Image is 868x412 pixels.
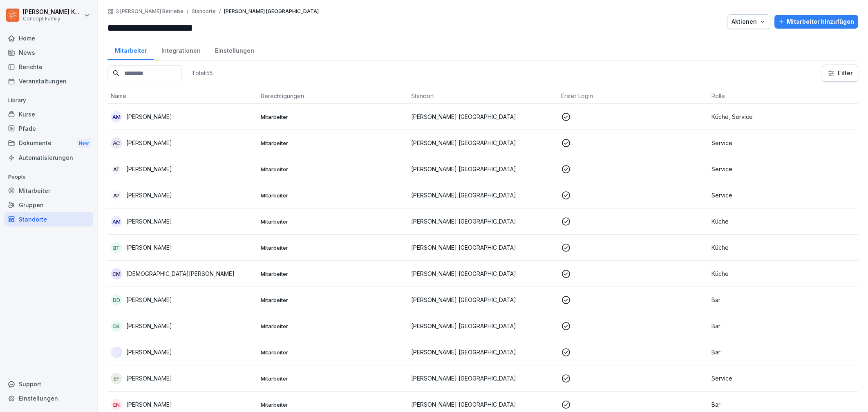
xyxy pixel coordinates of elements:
p: [PERSON_NAME] [126,139,172,147]
a: Standorte [4,212,93,226]
a: Mitarbeiter [4,184,93,198]
p: Mitarbeiter [261,192,404,199]
p: Mitarbeiter [261,375,404,382]
button: Filter [822,65,858,81]
p: [DEMOGRAPHIC_DATA][PERSON_NAME] [126,269,235,278]
th: Standort [408,88,558,104]
a: News [4,45,93,60]
div: Filter [827,69,853,77]
p: [PERSON_NAME] [GEOGRAPHIC_DATA] [411,112,555,121]
p: [PERSON_NAME] [126,191,172,199]
a: Einstellungen [208,39,261,60]
th: Rolle [708,88,858,104]
p: Library [4,94,93,107]
p: [PERSON_NAME] [GEOGRAPHIC_DATA] [411,165,555,173]
p: Standorte [192,9,216,14]
a: Einstellungen [4,391,93,405]
a: 3 [PERSON_NAME] Betriebe [116,9,183,14]
p: Service [711,139,855,147]
p: [PERSON_NAME] [126,348,172,356]
p: [PERSON_NAME] [GEOGRAPHIC_DATA] [411,322,555,330]
a: DokumenteNew [4,136,93,151]
p: [PERSON_NAME] [GEOGRAPHIC_DATA] [411,269,555,278]
a: Veranstaltungen [4,74,93,88]
p: Küche, Service [711,112,855,121]
p: Mitarbeiter [261,218,404,225]
div: Dokumente [4,136,93,151]
p: Bar [711,322,855,330]
p: Küche [711,243,855,252]
p: [PERSON_NAME] [GEOGRAPHIC_DATA] [411,191,555,199]
p: Küche [711,217,855,226]
p: Service [711,374,855,383]
th: Erster Login [558,88,708,104]
th: Name [107,88,257,104]
a: Integrationen [154,39,208,60]
div: DD [111,294,122,306]
a: Mitarbeiter [107,39,154,60]
a: Home [4,31,93,45]
a: Kurse [4,107,93,121]
p: [PERSON_NAME] [126,400,172,409]
div: AC [111,137,122,149]
p: Mitarbeiter [261,401,404,408]
p: [PERSON_NAME] [GEOGRAPHIC_DATA] [224,9,319,14]
p: [PERSON_NAME] [GEOGRAPHIC_DATA] [411,139,555,147]
p: [PERSON_NAME] [126,217,172,226]
p: [PERSON_NAME] [GEOGRAPHIC_DATA] [411,243,555,252]
p: [PERSON_NAME] [126,322,172,330]
div: EF [111,373,122,384]
div: Mitarbeiter hinzufügen [779,17,854,26]
div: AM [111,216,122,227]
p: Service [711,191,855,199]
p: Mitarbeiter [261,322,404,330]
a: Gruppen [4,198,93,212]
p: Mitarbeiter [261,166,404,173]
p: Mitarbeiter [261,244,404,251]
p: [PERSON_NAME] [126,296,172,304]
th: Berechtigungen [257,88,407,104]
p: Concept Family [23,16,83,22]
p: Total: 55 [192,69,213,77]
p: Küche [711,269,855,278]
div: BT [111,242,122,253]
p: / [187,9,188,14]
p: Mitarbeiter [261,270,404,278]
button: Mitarbeiter hinzufügen [774,15,858,29]
p: / [219,9,221,14]
a: Pfade [4,121,93,136]
p: Mitarbeiter [261,349,404,356]
p: Bar [711,400,855,409]
p: [PERSON_NAME] [GEOGRAPHIC_DATA] [411,374,555,383]
p: Mitarbeiter [261,113,404,121]
div: DS [111,320,122,332]
div: Automatisierungen [4,150,93,165]
img: bq4sx61tro4hw31423w9v5f6.png [111,347,122,358]
div: AM [111,111,122,123]
p: [PERSON_NAME] [GEOGRAPHIC_DATA] [411,400,555,409]
p: Service [711,165,855,173]
p: [PERSON_NAME] [GEOGRAPHIC_DATA] [411,217,555,226]
div: Support [4,377,93,391]
a: Berichte [4,60,93,74]
p: [PERSON_NAME] [GEOGRAPHIC_DATA] [411,296,555,304]
div: AP [111,190,122,201]
p: Bar [711,296,855,304]
button: Aktionen [727,14,770,29]
p: [PERSON_NAME] [126,243,172,252]
div: CM [111,268,122,280]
